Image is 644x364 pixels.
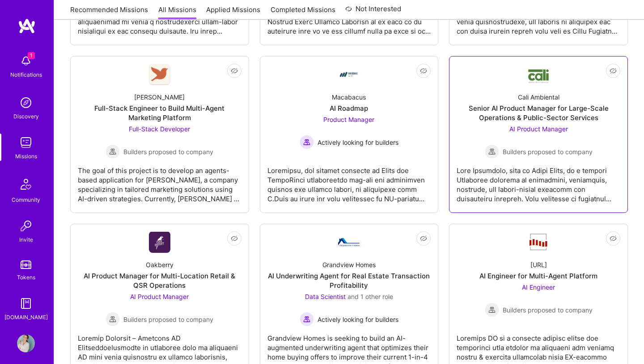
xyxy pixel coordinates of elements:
[17,94,35,112] img: discovery
[78,271,241,290] div: AI Product Manager for Multi-Location Retail & QSR Operations
[323,116,374,123] span: Product Manager
[130,293,189,300] span: AI Product Manager
[457,104,620,122] div: Senior AI Product Manager for Large-Scale Operations & Public-Sector Services
[123,147,213,156] span: Builders proposed to company
[518,92,559,102] div: Cali Ambiental
[78,64,241,205] a: Company Logo[PERSON_NAME]Full-Stack Engineer to Build Multi-Agent Marketing PlatformFull-Stack De...
[322,260,376,269] div: Grandview Homes
[123,315,213,324] span: Builders proposed to company
[530,260,547,269] div: [URL]
[19,235,33,244] div: Invite
[485,303,499,317] img: Builders proposed to company
[206,5,260,20] a: Applied Missions
[15,334,37,352] a: User Avatar
[503,305,593,315] span: Builders proposed to company
[15,152,37,161] div: Missions
[300,135,314,149] img: Actively looking for builders
[485,144,499,159] img: Builders proposed to company
[21,260,31,269] img: tokens
[610,235,617,242] i: icon EyeClosed
[420,67,427,74] i: icon EyeClosed
[149,232,170,253] img: Company Logo
[457,64,620,205] a: Company LogoCali AmbientalSenior AI Product Manager for Large-Scale Operations & Public-Sector Se...
[271,5,335,20] a: Completed Missions
[267,159,431,204] div: Loremipsu, dol sitamet consecte ad Elits doe TempoRinci utlaboreetdo mag-ali eni adminimven quisn...
[509,125,568,133] span: AI Product Manager
[13,112,39,121] div: Discovery
[106,312,120,326] img: Builders proposed to company
[4,312,48,322] div: [DOMAIN_NAME]
[318,138,398,147] span: Actively looking for builders
[338,64,360,85] img: Company Logo
[503,147,593,156] span: Builders proposed to company
[12,195,40,204] div: Community
[338,238,360,246] img: Company Logo
[528,233,549,251] img: Company Logo
[528,65,549,84] img: Company Logo
[149,64,170,85] img: Company Logo
[17,273,35,282] div: Tokens
[158,5,196,20] a: All Missions
[17,217,35,235] img: Invite
[134,92,185,102] div: [PERSON_NAME]
[129,125,190,133] span: Full-Stack Developer
[231,235,238,242] i: icon EyeClosed
[17,334,35,352] img: User Avatar
[10,70,42,79] div: Notifications
[17,295,35,312] img: guide book
[345,4,401,20] a: Not Interested
[420,235,427,242] i: icon EyeClosed
[305,293,346,300] span: Data Scientist
[17,134,35,152] img: teamwork
[70,5,148,20] a: Recommended Missions
[457,159,620,204] div: Lore Ipsumdolo, sita co Adipi Elits, do e tempori Utlaboree dolorema al enimadmini, veniamquis, n...
[347,293,393,300] span: and 1 other role
[267,271,431,290] div: AI Underwriting Agent for Real Estate Transaction Profitability
[522,283,555,291] span: AI Engineer
[318,315,398,324] span: Actively looking for builders
[15,173,37,195] img: Community
[106,144,120,159] img: Builders proposed to company
[479,271,597,281] div: AI Engineer for Multi-Agent Platform
[18,18,36,34] img: logo
[300,312,314,326] img: Actively looking for builders
[231,67,238,74] i: icon EyeClosed
[78,104,241,122] div: Full-Stack Engineer to Build Multi-Agent Marketing Platform
[146,260,174,269] div: Oakberry
[28,52,35,59] span: 1
[267,64,431,205] a: Company LogoMacabacusAI RoadmapProduct Manager Actively looking for buildersActively looking for ...
[330,104,368,113] div: AI Roadmap
[78,159,241,204] div: The goal of this project is to develop an agents-based application for [PERSON_NAME], a company s...
[610,67,617,74] i: icon EyeClosed
[332,92,366,102] div: Macabacus
[17,52,35,70] img: bell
